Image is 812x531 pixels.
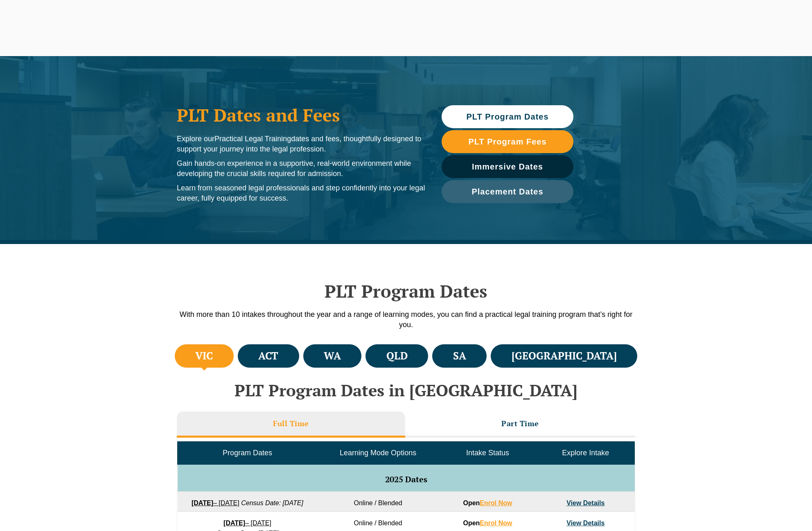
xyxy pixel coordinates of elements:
[223,520,245,526] strong: [DATE]
[173,281,639,301] h2: PLT Program Dates
[463,499,512,506] strong: Open
[512,349,617,363] h4: [GEOGRAPHIC_DATA]
[480,520,512,526] a: Enrol Now
[566,520,604,526] a: View Details
[177,105,425,125] h1: PLT Dates and Fees
[223,449,272,457] span: Program Dates
[223,520,271,526] a: [DATE]– [DATE]
[442,155,573,178] a: Immersive Dates
[472,163,543,171] span: Immersive Dates
[173,381,639,399] h2: PLT Program Dates in [GEOGRAPHIC_DATA]
[442,105,573,128] a: PLT Program Dates
[177,183,425,203] p: Learn from seasoned legal professionals and step confidently into your legal career, fully equipp...
[466,449,509,457] span: Intake Status
[177,134,425,154] p: Explore our dates and fees, thoughtfully designed to support your journey into the legal profession.
[192,499,213,506] strong: [DATE]
[501,419,539,428] h3: Part Time
[566,499,604,506] a: View Details
[192,499,239,506] a: [DATE]– [DATE]
[273,419,309,428] h3: Full Time
[324,349,341,363] h4: WA
[386,349,408,363] h4: QLD
[195,349,213,363] h4: VIC
[453,349,466,363] h4: SA
[241,499,303,506] em: Census Date: [DATE]
[471,188,543,196] span: Placement Dates
[177,158,425,179] p: Gain hands-on experience in a supportive, real-world environment while developing the crucial ski...
[480,499,512,506] a: Enrol Now
[468,138,546,146] span: PLT Program Fees
[173,310,639,330] p: With more than 10 intakes throughout the year and a range of learning modes, you can find a pract...
[385,474,427,485] span: 2025 Dates
[214,135,291,143] span: Practical Legal Training
[562,449,609,457] span: Explore Intake
[340,449,416,457] span: Learning Mode Options
[442,180,573,203] a: Placement Dates
[317,492,438,512] td: Online / Blended
[463,520,512,526] strong: Open
[466,113,548,121] span: PLT Program Dates
[442,130,573,153] a: PLT Program Fees
[258,349,278,363] h4: ACT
